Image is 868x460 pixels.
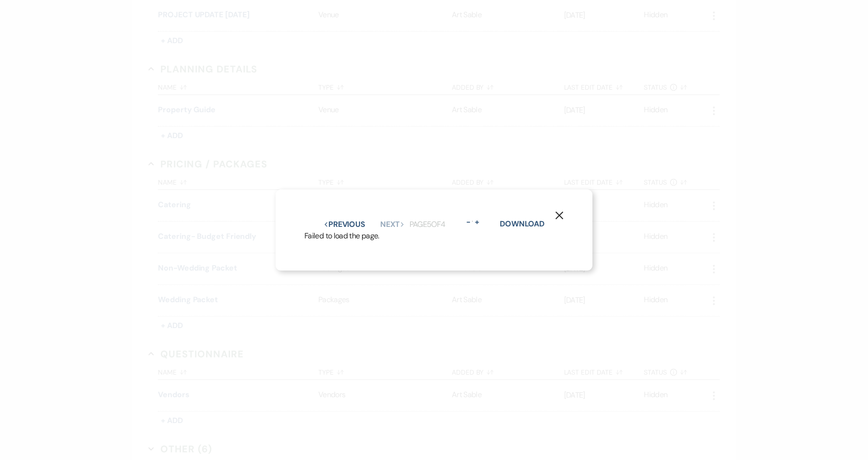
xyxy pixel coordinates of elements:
[410,218,446,231] p: Page 5 of 4
[324,221,365,228] button: Previous
[304,230,564,242] div: Failed to load the page.
[473,218,481,226] button: +
[500,219,544,229] a: Download
[464,218,472,226] button: -
[380,221,405,228] button: Next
